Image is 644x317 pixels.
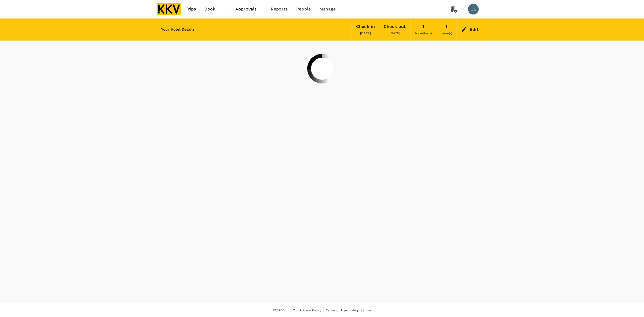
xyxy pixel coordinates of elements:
[296,6,311,12] span: People
[326,307,347,313] a: Terms of Use
[468,4,479,14] div: LL
[186,6,196,12] span: Trips
[384,23,406,30] div: Check out
[415,31,432,35] span: traveller(s)
[157,3,181,15] img: KKV Supply Chain Sdn Bhd
[470,26,478,33] div: Edit
[389,31,400,35] span: [DATE]
[352,308,371,312] span: Help Centre
[299,307,321,313] a: Privacy Policy
[271,6,288,12] span: Reports
[273,308,295,313] span: Version 3.53.2
[204,6,215,12] span: Book
[441,31,452,35] span: room(s)
[422,23,424,30] div: 1
[356,23,375,30] div: Check in
[235,6,262,12] span: Approvals
[326,308,347,312] span: Terms of Use
[445,23,447,30] div: 1
[352,307,371,313] a: Help Centre
[161,27,195,32] h6: Your Hotel Details
[360,31,371,35] span: [DATE]
[319,6,336,12] span: Manage
[299,308,321,312] span: Privacy Policy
